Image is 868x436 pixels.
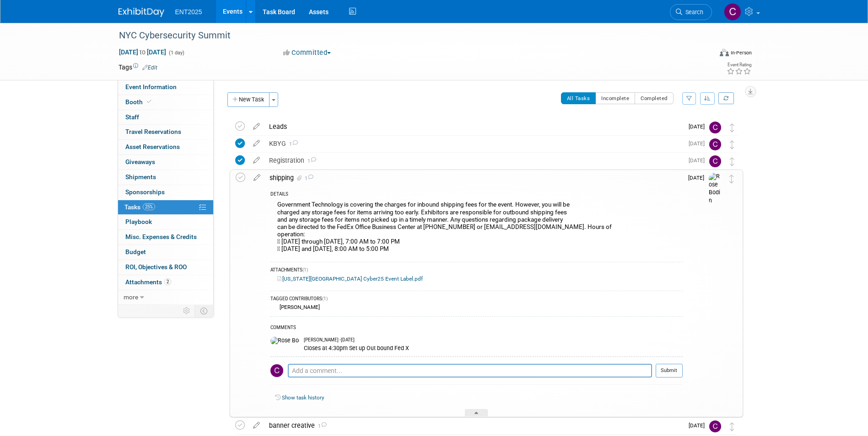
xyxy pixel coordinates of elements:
[265,170,683,186] div: shipping
[125,188,165,196] span: Sponsorships
[682,9,703,16] span: Search
[125,113,139,121] span: Staff
[709,155,721,167] img: Colleen Mueller
[119,63,157,72] td: Tags
[125,128,181,135] span: Travel Reservations
[304,343,683,352] div: Closes at 4:30pm Set up Out bound Fed X
[282,394,324,401] a: Show task history
[277,276,423,282] a: [US_STATE][GEOGRAPHIC_DATA] Cyber25 Event Label.pdf
[720,49,729,56] img: Format-Inperson.png
[248,421,264,430] a: edit
[248,122,264,131] a: edit
[270,191,683,199] div: DETAILS
[689,157,709,164] span: [DATE]
[119,48,167,56] span: [DATE] [DATE]
[730,422,734,431] i: Move task
[125,263,187,271] span: ROI, Objectives & ROO
[270,337,299,345] img: Rose Bodin
[142,64,157,71] a: Edit
[304,158,316,164] span: 1
[118,140,213,154] a: Asset Reservations
[125,143,180,150] span: Asset Reservations
[118,245,213,260] a: Budget
[147,99,151,104] i: Booth reservation complete
[118,170,213,185] a: Shipments
[270,199,683,257] div: Government Technology is covering the charges for inbound shipping fees for the event. However, y...
[138,48,147,56] span: to
[118,185,213,200] a: Sponsorships
[125,218,152,225] span: Playbook
[125,278,171,286] span: Attachments
[124,203,155,211] span: Tasks
[118,110,213,125] a: Staff
[118,215,213,229] a: Playbook
[709,420,721,432] img: Colleen Mueller
[168,50,184,56] span: (1 day)
[264,418,683,433] div: banner creative
[125,98,153,106] span: Booth
[709,173,722,205] img: Rose Bodin
[194,305,213,317] td: Toggle Event Tabs
[118,275,213,290] a: Attachments2
[304,337,355,343] span: [PERSON_NAME] - [DATE]
[125,83,177,90] span: Event Information
[118,260,213,275] a: ROI, Objectives & ROO
[227,92,270,107] button: New Task
[248,156,264,165] a: edit
[670,4,712,20] a: Search
[264,136,683,151] div: KBYG
[709,122,721,133] img: Colleen Mueller
[730,123,734,132] i: Move task
[689,123,709,130] span: [DATE]
[658,48,752,61] div: Event Format
[656,364,683,378] button: Submit
[270,296,683,303] div: TAGGED CONTRIBUTORS
[119,8,164,17] img: ExhibitDay
[595,92,635,104] button: Incomplete
[709,138,721,150] img: Colleen Mueller
[264,153,683,168] div: Registration
[286,141,298,147] span: 1
[118,125,213,139] a: Travel Reservations
[116,27,698,44] div: NYC Cybersecurity Summit
[270,324,683,333] div: COMMENTS
[179,305,195,317] td: Personalize Event Tab Strip
[730,49,752,56] div: In-Person
[280,48,334,58] button: Committed
[730,157,734,166] i: Move task
[125,158,155,165] span: Giveaways
[125,248,146,255] span: Budget
[303,175,313,181] span: 1
[118,95,213,110] a: Booth
[315,423,327,429] span: 1
[264,119,683,134] div: Leads
[270,267,683,275] div: ATTACHMENTS
[124,293,138,301] span: more
[118,155,213,170] a: Giveaways
[322,296,328,301] span: (1)
[118,290,213,305] a: more
[118,230,213,245] a: Misc. Expenses & Credits
[724,3,741,21] img: Colleen Mueller
[302,267,308,272] span: (1)
[635,92,674,104] button: Completed
[118,80,213,95] a: Event Information
[125,233,197,240] span: Misc. Expenses & Credits
[561,92,596,104] button: All Tasks
[688,175,709,181] span: [DATE]
[175,8,202,16] span: ENT2025
[718,92,734,104] a: Refresh
[729,175,734,183] i: Move task
[270,364,283,377] img: Colleen Mueller
[277,304,320,310] div: [PERSON_NAME]
[727,63,751,67] div: Event Rating
[730,140,734,149] i: Move task
[143,203,155,210] span: 25%
[164,278,171,285] span: 2
[689,422,709,429] span: [DATE]
[118,200,213,215] a: Tasks25%
[689,140,709,147] span: [DATE]
[125,173,156,181] span: Shipments
[248,139,264,148] a: edit
[249,174,265,182] a: edit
